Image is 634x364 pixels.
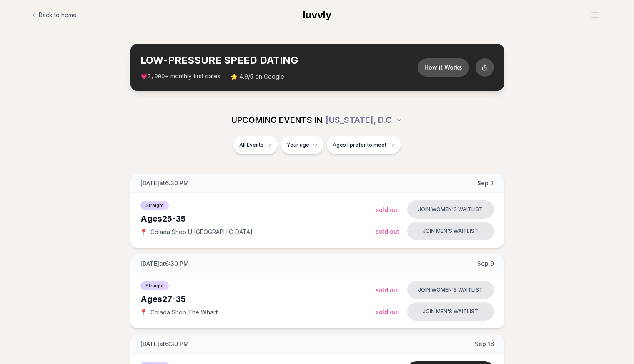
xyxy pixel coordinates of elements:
[407,281,494,299] button: Join women's waitlist
[140,309,147,316] span: 📍
[140,201,169,210] span: Straight
[327,136,401,154] button: Ages I prefer to meet
[140,54,418,67] h2: LOW-PRESSURE SPEED DATING
[333,142,386,148] span: Ages I prefer to meet
[587,9,602,21] button: Open menu
[231,72,284,81] span: ⭐ 4.9/5 on Google
[140,281,169,290] span: Straight
[303,9,331,21] span: luvvly
[376,206,399,213] span: Sold Out
[39,11,77,19] span: Back to home
[140,72,221,81] span: 💗 + monthly first dates
[303,8,331,22] a: luvvly
[376,287,399,294] span: Sold Out
[281,136,323,154] button: Your age
[150,228,253,236] span: Colada Shop , U [GEOGRAPHIC_DATA]
[407,200,494,219] button: Join women's waitlist
[140,213,376,224] div: Ages 25-35
[150,308,218,317] span: Colada Shop , The Wharf
[140,179,189,187] span: [DATE] at 6:30 PM
[239,142,263,148] span: All Events
[140,340,189,348] span: [DATE] at 6:30 PM
[140,229,147,235] span: 📍
[418,58,469,77] button: How it Works
[148,73,165,80] span: 3,000
[407,222,494,240] button: Join men's waitlist
[477,259,494,268] span: Sep 9
[606,336,626,356] iframe: Intercom live chat
[231,114,322,126] span: UPCOMING EVENTS IN
[407,302,494,321] button: Join men's waitlist
[475,340,494,348] span: Sep 16
[233,136,278,154] button: All Events
[140,293,376,305] div: Ages 27-35
[376,228,399,235] span: Sold Out
[326,111,403,129] button: [US_STATE], D.C.
[32,7,77,23] a: Back to home
[287,142,309,148] span: Your age
[376,308,399,315] span: Sold Out
[140,259,189,268] span: [DATE] at 6:30 PM
[477,179,494,187] span: Sep 2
